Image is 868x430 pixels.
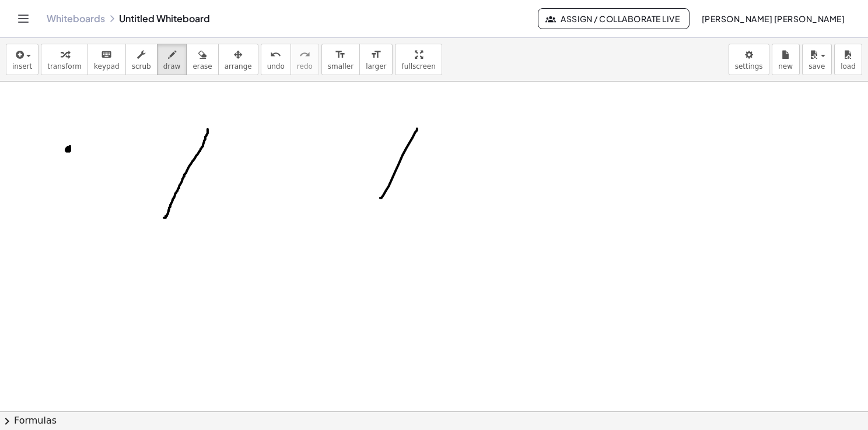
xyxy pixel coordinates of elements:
span: keypad [94,62,120,71]
span: draw [163,62,181,71]
button: keyboardkeypad [87,44,126,75]
span: redo [297,62,313,71]
button: redoredo [290,44,319,75]
span: load [841,62,856,71]
span: [PERSON_NAME] [PERSON_NAME] [701,13,845,24]
span: scrub [132,62,151,71]
button: format_sizesmaller [321,44,360,75]
span: save [808,62,825,71]
span: arrange [225,62,252,71]
button: new [772,44,800,75]
button: arrange [218,44,258,75]
span: undo [267,62,285,71]
button: undoundo [261,44,291,75]
button: insert [6,44,38,75]
span: Assign / Collaborate Live [548,13,680,24]
i: format_size [370,48,381,62]
button: load [834,44,862,75]
button: format_sizelarger [359,44,393,75]
i: keyboard [101,48,112,62]
button: Assign / Collaborate Live [538,8,690,29]
button: transform [41,44,88,75]
span: fullscreen [401,62,435,71]
span: settings [735,62,763,71]
span: transform [47,62,82,71]
button: fullscreen [395,44,442,75]
i: undo [270,48,281,62]
button: scrub [125,44,157,75]
span: insert [12,62,32,71]
button: Toggle navigation [14,9,33,28]
span: smaller [328,62,353,71]
a: Whiteboards [47,13,105,24]
i: format_size [335,48,346,62]
i: redo [299,48,310,62]
button: erase [186,44,218,75]
button: save [802,44,832,75]
button: draw [157,44,187,75]
button: [PERSON_NAME] [PERSON_NAME] [692,8,854,29]
span: larger [366,62,386,71]
span: new [778,62,793,71]
span: erase [192,62,212,71]
button: settings [729,44,769,75]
